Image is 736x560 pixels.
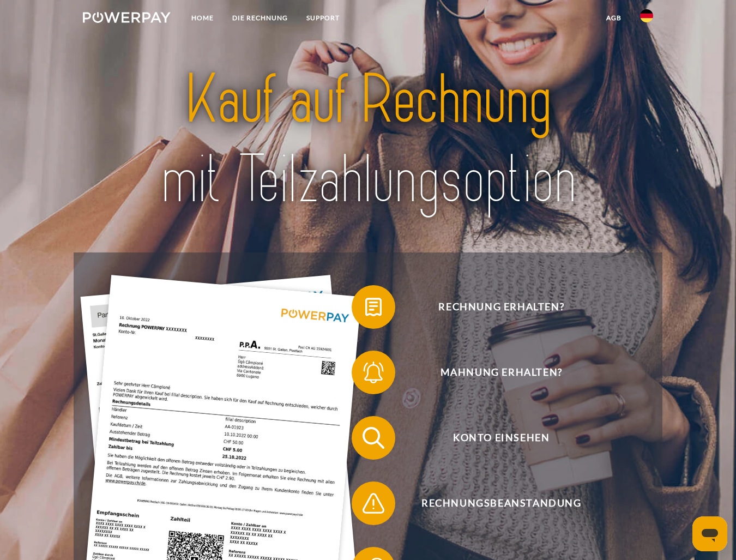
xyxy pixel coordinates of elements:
[352,416,635,460] button: Konto einsehen
[297,8,349,28] a: SUPPORT
[368,351,635,394] span: Mahnung erhalten?
[223,8,297,28] a: DIE RECHNUNG
[368,416,635,460] span: Konto einsehen
[352,481,635,525] button: Rechnungsbeanstandung
[640,9,653,22] img: de
[360,359,387,386] img: qb_bell.svg
[111,56,625,224] img: title-powerpay_de.svg
[597,8,631,28] a: agb
[352,285,635,329] button: Rechnung erhalten?
[360,424,387,451] img: qb_search.svg
[692,516,727,551] iframe: Schaltfläche zum Öffnen des Messaging-Fensters
[368,481,635,525] span: Rechnungsbeanstandung
[360,293,387,321] img: qb_bill.svg
[83,12,171,23] img: logo-powerpay-white.svg
[352,351,635,394] button: Mahnung erhalten?
[360,490,387,517] img: qb_warning.svg
[182,8,223,28] a: Home
[368,285,635,329] span: Rechnung erhalten?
